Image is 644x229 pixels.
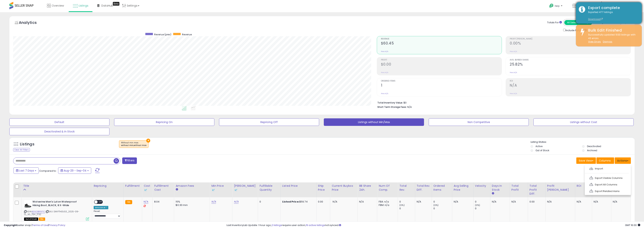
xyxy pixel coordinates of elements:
[475,200,490,203] div: 0
[154,184,172,192] div: Fulfillment Cost
[125,184,140,188] div: Fulfillment
[587,175,628,181] a: Export Visible Columns
[377,101,403,104] b: Total Inventory Value:
[547,200,572,203] div: N/A
[531,140,635,144] p: Listing States:
[377,105,407,109] b: Short Term Storage Fees:
[510,71,517,74] small: Prev: N/A
[511,184,526,192] div: Total Profit
[596,157,614,164] button: Columns
[560,28,591,32] div: Include Returns
[492,192,494,195] small: Days In Stock.
[529,184,544,196] div: Total Profit Diff.
[4,224,65,227] div: seller snap | |
[9,118,109,126] button: Default
[454,200,470,203] div: N/A
[144,188,147,192] img: InventoryLab Logo
[587,166,628,172] a: Import
[32,223,48,227] a: Terms of Use
[359,184,375,192] div: BB Share 24h.
[146,139,150,143] button: ×
[454,184,472,192] div: Avg Selling Price
[381,62,502,67] h2: $0.00
[272,223,282,227] a: 2 listings
[433,184,451,192] div: Ordered Items
[144,200,148,204] a: N/A
[359,200,374,203] div: N/A
[377,100,628,105] li: $0
[599,159,611,162] span: Columns
[19,169,34,172] span: Last 7 Days
[379,184,396,192] div: Num of Comp.
[381,41,502,46] h2: $60.45
[564,20,592,25] button: All Selected Listings
[94,210,121,218] div: Preset:
[24,218,38,221] span: All listings that are currently out of stock and unavailable for purchase on Amazon
[399,184,413,192] div: Total Rev.
[587,182,628,187] a: Export All Columns
[176,184,208,188] div: Amazon Fees
[475,207,490,210] div: 0
[324,118,424,126] button: Listings without Min/Max
[510,92,517,95] small: Prev: N/A
[176,188,178,191] small: Amazon Fees.
[13,148,30,152] div: Clear All Filters
[475,204,480,207] small: (0%)
[529,200,543,203] div: 0.00
[399,200,415,203] div: 0
[20,142,34,147] h5: Listings
[49,223,65,227] a: Privacy Policy
[144,188,151,192] div: Some or all of the values in this column are provided from Inventory Lab.
[547,21,562,24] div: Totals For
[318,184,329,192] div: Ship Price
[144,184,151,192] div: Cost
[282,200,299,203] b: Listed Price:
[154,33,171,36] span: Revenue (prev)
[577,200,589,203] div: N/A
[154,200,171,203] div: 8.04
[234,184,256,192] div: [PERSON_NAME]
[510,59,631,61] span: Avg. Buybox Share
[19,20,44,26] h5: Analytics
[211,184,231,192] div: Min Price
[585,5,639,11] div: Export complete
[555,4,560,8] span: Help
[24,210,79,216] span: | SKU: SWIFTHOUSE_2025-09-12_30_TSH_1732
[433,207,452,210] div: 0
[125,200,132,204] small: FBA
[475,184,489,188] div: Velocity
[533,118,633,126] button: Listings without Cost
[407,105,412,109] span: N/A
[585,33,639,44] div: Successfully updated 1033 listings with 43 errors.
[381,80,502,82] span: Ordered Items
[510,80,631,82] span: ROI
[417,184,430,192] div: Total Rev. Diff.
[211,200,216,204] a: N/A
[379,200,395,203] div: FBA: n/a
[122,157,137,164] button: Filters
[381,59,502,61] span: Profit
[32,210,45,213] a: B09DBR6F1C
[234,188,256,192] div: Some or all of the values in this column are provided from Inventory Lab.
[492,200,507,203] div: N/A
[176,200,207,203] div: 15%
[549,3,554,8] i: Get Help
[603,40,612,43] u: Dismiss
[211,188,231,192] div: Some or all of the values in this column are provided from Inventory Lab.
[417,200,429,203] div: N/A
[594,200,608,203] div: N/A
[234,200,238,204] a: N/A
[219,118,319,126] button: Repricing Off
[24,200,32,208] img: 31uMJBQPGfL._SL40_.jpg
[588,17,603,21] a: Download
[94,206,108,209] div: Amazon AI *
[379,203,395,207] div: FBM: n/a
[14,167,39,174] button: Last 7 Days
[399,207,415,210] div: 0
[259,184,279,192] div: Fulfillable Quantity
[587,149,597,152] label: Archived
[121,141,146,147] span: Without min max :
[101,4,113,8] span: DataHub
[333,200,337,203] span: N/A
[588,40,601,43] u: View Errors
